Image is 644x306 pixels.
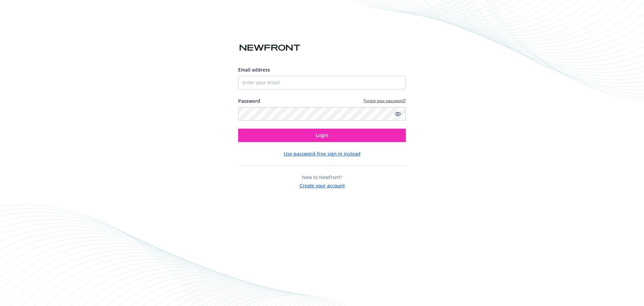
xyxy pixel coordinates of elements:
[238,76,406,89] input: Enter your email
[300,181,345,189] button: Create your account
[364,98,406,103] a: Forgot your password?
[238,107,406,121] input: Enter your password
[238,42,302,54] img: Newfront logo
[238,67,270,73] span: Email address
[284,150,361,157] button: Use password-free sign in instead
[238,97,260,104] label: Password
[394,110,402,118] a: Show password
[302,174,342,180] span: New to Newfront?
[316,132,328,138] span: Login
[238,129,406,142] button: Login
